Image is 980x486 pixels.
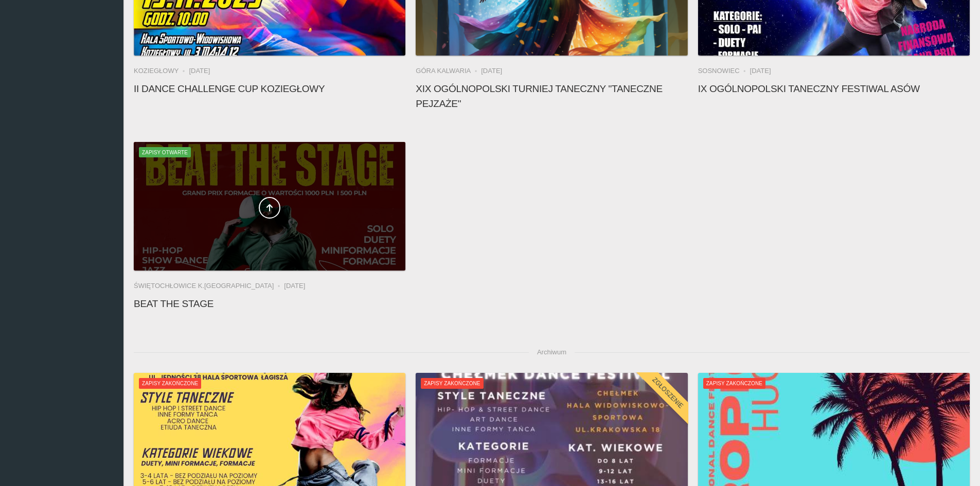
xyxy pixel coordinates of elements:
li: Świętochłowice k.[GEOGRAPHIC_DATA] [134,281,284,291]
a: Beat the StageZapisy otwarte [134,142,405,271]
span: Archiwum [529,342,575,363]
li: [DATE] [481,66,502,76]
li: [DATE] [750,66,771,76]
h4: II Dance Challenge Cup KOZIEGŁOWY [134,81,405,96]
li: Sosnowiec [698,66,750,76]
span: Zapisy zakończone [421,378,483,388]
span: Zapisy zakończone [139,378,201,388]
h4: Beat the Stage [134,296,405,311]
li: [DATE] [284,281,305,291]
span: Zapisy otwarte [139,147,191,157]
h4: IX Ogólnopolski Taneczny Festiwal Asów [698,81,970,96]
li: Góra Kalwaria [416,66,481,76]
span: Zapisy zakończone [703,378,765,388]
div: Zgłoszenie [635,361,700,426]
h4: XIX Ogólnopolski Turniej Taneczny "Taneczne Pejzaże" [416,81,687,111]
li: [DATE] [189,66,210,76]
li: Koziegłowy [134,66,189,76]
